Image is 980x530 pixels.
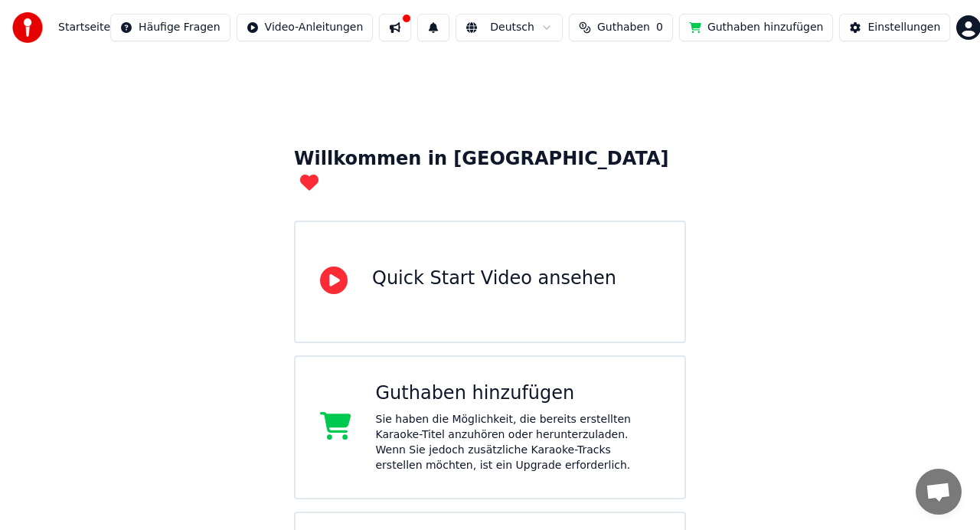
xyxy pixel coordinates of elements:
div: Quick Start Video ansehen [372,267,616,291]
nav: breadcrumb [58,20,110,35]
div: Willkommen in [GEOGRAPHIC_DATA] [294,147,686,196]
button: Häufige Fragen [110,14,230,41]
button: Video-Anleitungen [237,14,374,41]
button: Guthaben0 [569,14,673,41]
img: youka [12,12,43,43]
span: Guthaben [597,20,650,35]
span: Startseite [58,20,110,35]
div: Einstellungen [867,20,940,35]
a: Chat öffnen [916,469,962,515]
div: Guthaben hinzufügen [376,381,661,406]
span: 0 [656,20,663,35]
button: Guthaben hinzufügen [679,14,834,41]
div: Sie haben die Möglichkeit, die bereits erstellten Karaoke-Titel anzuhören oder herunterzuladen. W... [376,412,661,473]
button: Einstellungen [839,14,950,41]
